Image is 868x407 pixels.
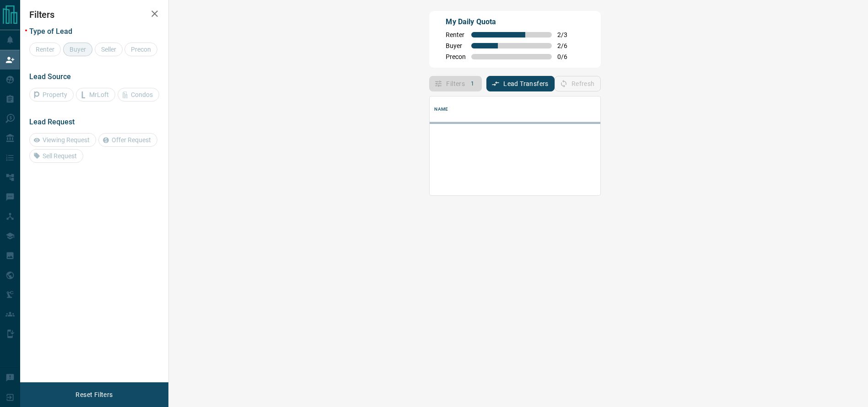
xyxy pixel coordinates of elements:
[446,16,577,27] p: My Daily Quota
[29,118,75,126] span: Lead Request
[29,72,71,81] span: Lead Source
[430,96,743,122] div: Name
[486,76,555,91] button: Lead Transfers
[434,96,448,122] div: Name
[446,42,466,49] span: Buyer
[29,27,72,36] span: Type of Lead
[557,31,577,38] span: 2 / 3
[557,53,577,60] span: 0 / 6
[29,9,159,20] h2: Filters
[446,53,466,60] span: Precon
[446,31,466,38] span: Renter
[70,387,119,402] button: Reset Filters
[557,42,577,49] span: 2 / 6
